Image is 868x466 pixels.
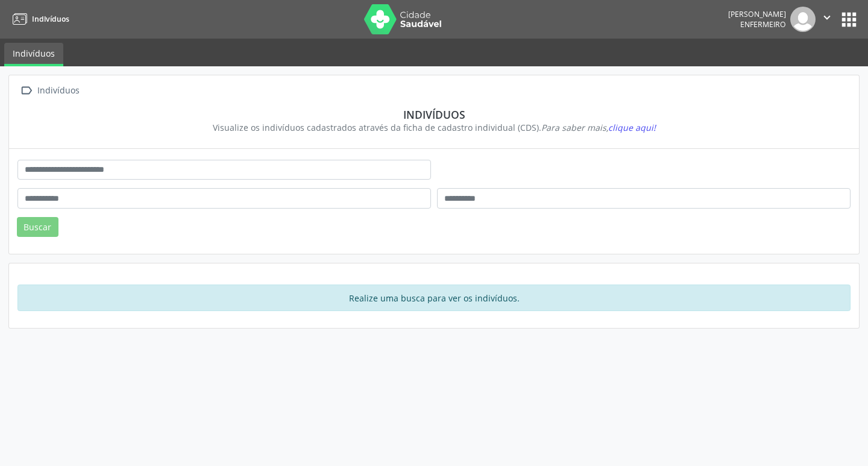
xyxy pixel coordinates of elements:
img: img [790,7,816,32]
i:  [820,11,834,24]
div: Realize uma busca para ver os indivíduos. [17,285,851,311]
button: apps [838,9,860,30]
i:  [17,82,35,99]
span: Indivíduos [32,14,69,24]
span: Enfermeiro [740,19,786,30]
div: Indivíduos [35,82,81,99]
a: Indivíduos [8,9,69,29]
i: Para saber mais, [541,122,656,133]
div: Indivíduos [26,108,842,121]
button:  [816,7,838,32]
span: clique aqui! [608,122,656,133]
div: Visualize os indivíduos cadastrados através da ficha de cadastro individual (CDS). [26,121,842,134]
a: Indivíduos [4,43,63,66]
a:  Indivíduos [17,82,81,99]
div: [PERSON_NAME] [728,9,786,19]
button: Buscar [17,217,58,238]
